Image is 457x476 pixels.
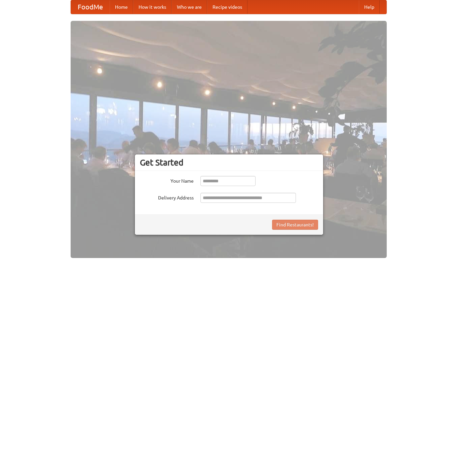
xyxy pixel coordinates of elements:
[207,0,247,14] a: Recipe videos
[272,220,318,230] button: Find Restaurants!
[140,157,318,168] h3: Get Started
[133,0,172,14] a: How it works
[140,193,194,201] label: Delivery Address
[172,0,207,14] a: Who we are
[140,176,194,184] label: Your Name
[359,0,380,14] a: Help
[110,0,133,14] a: Home
[71,0,110,14] a: FoodMe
